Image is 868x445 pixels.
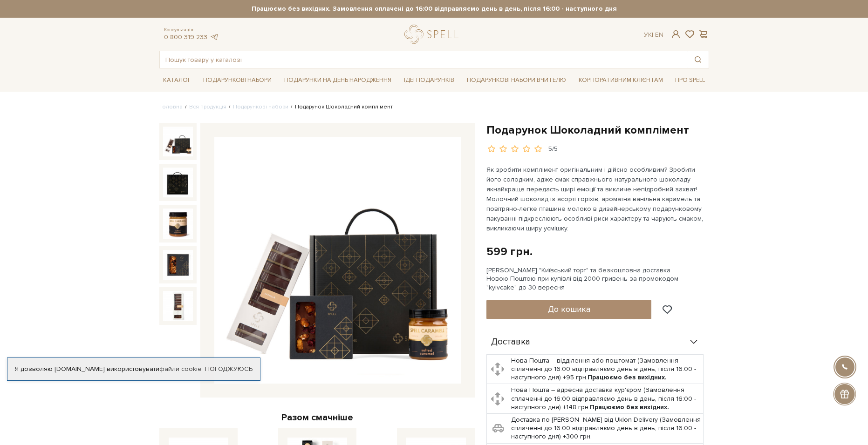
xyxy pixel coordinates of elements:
span: Консультація: [164,27,219,33]
p: Як зробити комплімент оригінальним і дійсно особливим? Зробити його солодким, адже смак справжньо... [486,165,705,233]
input: Пошук товару у каталозі [160,51,687,68]
a: Вся продукція [189,103,226,110]
a: telegram [210,33,219,41]
a: Подарункові набори Вчителю [463,72,570,88]
a: Корпоративним клієнтам [575,73,667,88]
strong: Працюємо без вихідних. Замовлення оплачені до 16:00 відправляємо день в день, після 16:00 - насту... [159,5,709,13]
button: До кошика [486,300,652,319]
h1: Подарунок Шоколадний комплімент [486,123,709,137]
div: Разом смачніше [159,411,475,424]
img: Подарунок Шоколадний комплімент [163,250,193,280]
a: файли cookie [159,365,202,373]
a: Головна [159,103,183,110]
img: Подарунок Шоколадний комплімент [163,209,193,238]
div: Я дозволяю [DOMAIN_NAME] використовувати [7,365,260,373]
td: Нова Пошта – відділення або поштомат (Замовлення сплаченні до 16:00 відправляємо день в день, піс... [509,354,704,384]
a: Подарункові набори [233,103,288,110]
div: [PERSON_NAME] "Київський торт" та безкоштовна доставка Новою Поштою при купівлі від 2000 гривень ... [486,266,709,292]
button: Пошук товару у каталозі [687,51,709,68]
a: logo [404,25,463,44]
a: Про Spell [671,73,709,88]
a: Подарункові набори [199,73,275,88]
span: | [652,31,653,39]
b: Працюємо без вихідних. [588,373,667,381]
img: Подарунок Шоколадний комплімент [214,137,461,384]
td: Доставка по [PERSON_NAME] від Uklon Delivery (Замовлення сплаченні до 16:00 відправляємо день в д... [509,414,704,444]
a: Ідеї подарунків [400,73,458,88]
img: Подарунок Шоколадний комплімент [163,168,193,197]
img: Подарунок Шоколадний комплімент [163,127,193,156]
li: Подарунок Шоколадний комплімент [288,103,393,111]
a: Каталог [159,73,195,88]
div: 599 грн. [486,244,533,259]
b: Працюємо без вихідних. [590,403,669,411]
a: Подарунки на День народження [280,73,395,88]
a: Погоджуюсь [205,365,253,373]
a: En [655,31,663,39]
img: Подарунок Шоколадний комплімент [163,291,193,321]
div: Ук [644,31,663,39]
span: Доставка [491,338,530,346]
div: 5/5 [548,145,558,154]
span: До кошика [548,304,590,314]
a: 0 800 319 233 [164,33,207,41]
td: Нова Пошта – адресна доставка кур'єром (Замовлення сплаченні до 16:00 відправляємо день в день, п... [509,384,704,414]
